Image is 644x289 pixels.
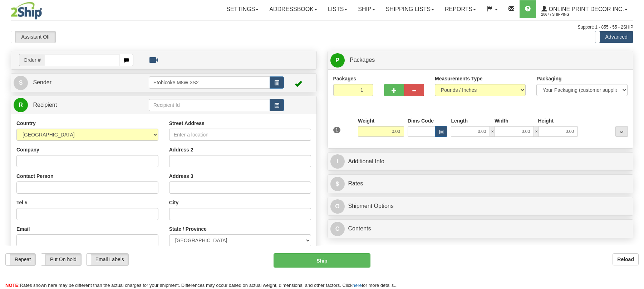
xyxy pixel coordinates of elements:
a: Online Print Decor Inc. 2867 / Shipping [536,0,633,18]
a: R Recipient [14,98,134,113]
label: Packaging [536,75,561,82]
input: Enter a location [169,129,311,141]
label: Length [451,117,468,124]
iframe: chat widget [628,108,643,181]
span: 1 [333,127,341,133]
label: Repeat [6,254,35,265]
label: Tel # [16,199,28,206]
span: 2867 / Shipping [541,11,595,18]
label: Assistant Off [11,31,55,43]
button: Reload [613,253,639,265]
label: Weight [358,117,374,124]
a: Ship [353,0,380,18]
label: Address 3 [169,173,193,180]
span: x [534,126,539,137]
span: Sender [33,79,51,85]
label: Contact Person [16,173,53,180]
label: Dims Code [408,117,434,124]
span: Packages [350,57,375,63]
a: Lists [323,0,353,18]
a: Shipping lists [380,0,439,18]
label: Email Labels [87,254,128,265]
label: Width [495,117,508,124]
a: P Packages [330,53,631,68]
img: logo2867.jpg [11,2,42,20]
label: Put On hold [41,254,81,265]
a: Settings [221,0,264,18]
div: ... [615,126,628,137]
label: Height [538,117,554,124]
span: x [490,126,495,137]
a: S Sender [14,75,149,90]
span: Order # [19,54,45,66]
a: CContents [330,221,631,236]
button: Ship [274,253,370,268]
span: Recipient [33,102,57,108]
a: Addressbook [264,0,323,18]
span: S [14,76,28,90]
input: Recipient Id [149,99,270,111]
b: Reload [617,256,634,262]
span: I [330,154,345,169]
label: Street Address [169,120,205,127]
label: Company [16,146,39,153]
a: $Rates [330,176,631,191]
span: O [330,199,345,214]
label: City [169,199,178,206]
label: Measurements Type [435,75,483,82]
label: State / Province [169,225,207,233]
span: P [330,53,345,68]
label: Address 2 [169,146,193,153]
span: $ [330,177,345,191]
label: Country [16,120,36,127]
a: IAdditional Info [330,154,631,169]
a: here [353,283,362,288]
span: R [14,98,28,112]
span: Online Print Decor Inc. [547,6,624,12]
label: Advanced [595,31,633,43]
input: Sender Id [149,76,270,89]
div: Support: 1 - 855 - 55 - 2SHIP [11,24,633,30]
label: Email [16,225,30,233]
span: C [330,222,345,236]
label: Packages [333,75,357,82]
span: NOTE: [5,283,20,288]
a: Reports [439,0,481,18]
a: OShipment Options [330,199,631,214]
